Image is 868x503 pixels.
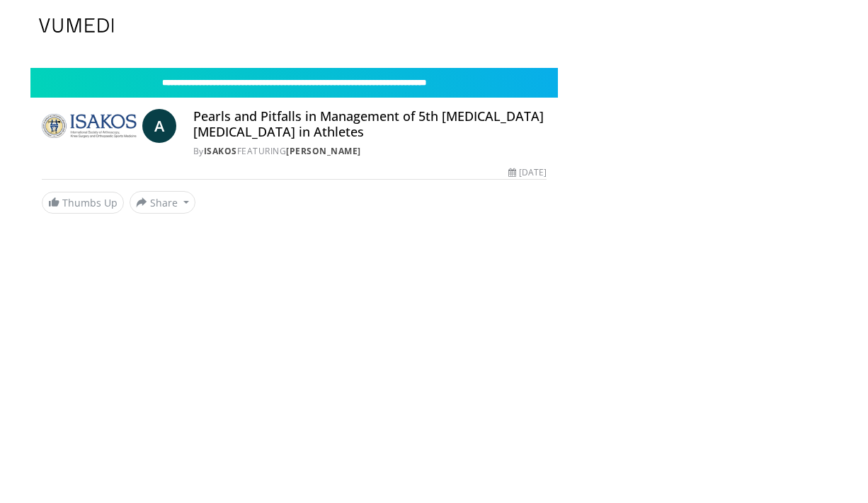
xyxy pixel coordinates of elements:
a: [PERSON_NAME] [286,145,361,157]
div: By FEATURING [193,145,547,158]
a: Thumbs Up [42,192,124,214]
button: Share [130,191,195,214]
a: A [142,109,176,143]
h4: Pearls and Pitfalls in Management of 5th [MEDICAL_DATA] [MEDICAL_DATA] in Athletes [193,109,547,139]
img: VuMedi Logo [39,18,114,33]
a: ISAKOS [204,145,237,157]
img: ISAKOS [42,109,137,143]
div: [DATE] [508,166,547,179]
